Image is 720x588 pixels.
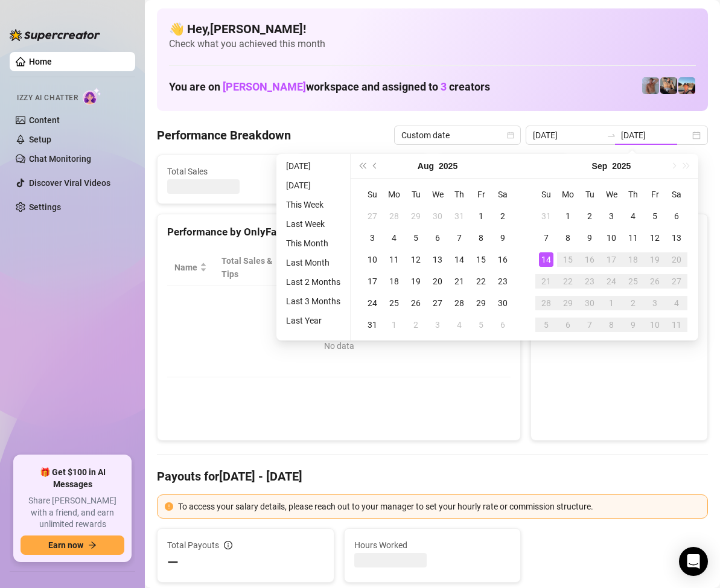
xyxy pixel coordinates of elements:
input: End date [621,129,690,142]
span: Izzy AI Chatter [17,92,78,104]
h4: Performance Breakdown [157,127,291,144]
th: Chat Conversion [431,249,511,286]
a: Content [29,115,60,125]
div: Open Intercom Messenger [679,547,708,576]
span: Earn now [48,540,83,550]
div: Est. Hours Worked [298,254,352,281]
span: Messages Sent [448,165,558,178]
span: to [607,130,616,140]
th: Sales / Hour [369,249,430,286]
span: Total Payouts [167,538,219,552]
button: Earn nowarrow-right [21,535,124,555]
img: George [660,77,677,94]
img: Zach [678,77,695,94]
a: Setup [29,135,51,144]
input: Start date [533,129,602,142]
a: Discover Viral Videos [29,178,110,188]
span: Total Sales [167,165,277,178]
span: — [167,553,179,572]
span: Custom date [401,126,514,144]
div: To access your salary details, please reach out to your manager to set your hourly rate or commis... [178,500,700,513]
span: exclamation-circle [165,502,173,511]
img: AI Chatter [83,88,101,105]
h4: 👋 Hey, [PERSON_NAME] ! [169,21,696,37]
span: Chat Conversion [438,254,494,281]
span: Total Sales & Tips [221,254,273,281]
span: calendar [507,132,514,139]
span: 3 [441,80,447,93]
h1: You are on workspace and assigned to creators [169,80,490,94]
span: Name [174,261,197,274]
span: arrow-right [88,541,97,549]
div: Sales by OnlyFans Creator [541,224,698,240]
img: Joey [642,77,659,94]
span: Hours Worked [354,538,511,552]
span: 🎁 Get $100 in AI Messages [21,467,124,490]
th: Name [167,249,214,286]
span: info-circle [224,541,232,549]
span: Check what you achieved this month [169,37,696,51]
span: [PERSON_NAME] [223,80,306,93]
a: Chat Monitoring [29,154,91,164]
div: No data [179,339,499,353]
h4: Payouts for [DATE] - [DATE] [157,468,708,485]
span: Active Chats [307,165,417,178]
span: Sales / Hour [376,254,413,281]
span: Share [PERSON_NAME] with a friend, and earn unlimited rewards [21,495,124,531]
span: swap-right [607,130,616,140]
th: Total Sales & Tips [214,249,290,286]
div: Performance by OnlyFans Creator [167,224,511,240]
a: Settings [29,202,61,212]
a: Home [29,57,52,66]
img: logo-BBDzfeDw.svg [10,29,100,41]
